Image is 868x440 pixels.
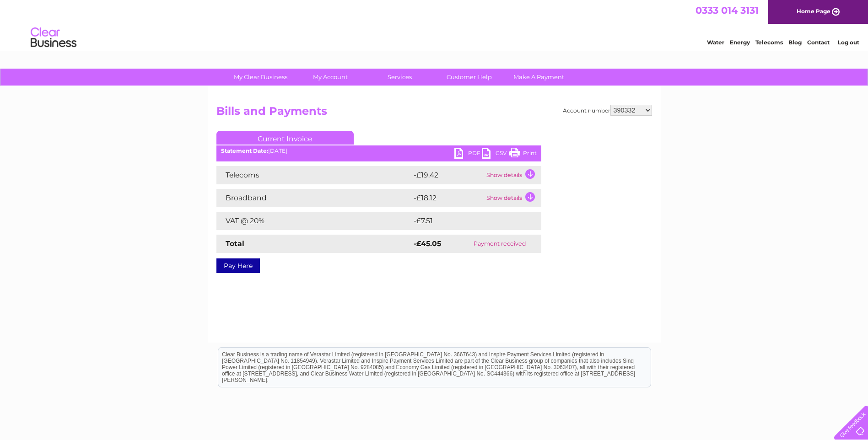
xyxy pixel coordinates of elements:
td: Broadband [216,189,411,207]
h2: Bills and Payments [216,105,652,122]
td: VAT @ 20% [216,212,411,230]
a: Blog [788,39,802,46]
a: Energy [730,39,750,46]
div: [DATE] [216,148,541,154]
a: Water [707,39,724,46]
a: CSV [482,148,509,161]
strong: Total [226,239,244,248]
div: Account number [563,105,652,116]
td: -£7.51 [411,212,520,230]
a: Make A Payment [501,69,577,86]
td: -£19.42 [411,166,484,184]
a: 0333 014 3131 [695,5,759,16]
b: Statement Date: [221,147,268,154]
a: PDF [454,148,482,161]
a: Log out [838,39,859,46]
strong: -£45.05 [414,239,441,248]
img: logo.png [30,24,77,52]
a: Pay Here [216,258,260,273]
td: -£18.12 [411,189,484,207]
a: Contact [807,39,830,46]
a: My Account [292,69,368,86]
a: Services [362,69,437,86]
td: Telecoms [216,166,411,184]
a: Current Invoice [216,131,354,145]
a: Print [509,148,537,161]
a: Telecoms [755,39,783,46]
a: My Clear Business [223,69,298,86]
td: Payment received [458,235,541,253]
div: Clear Business is a trading name of Verastar Limited (registered in [GEOGRAPHIC_DATA] No. 3667643... [218,5,651,44]
a: Customer Help [431,69,507,86]
td: Show details [484,189,541,207]
td: Show details [484,166,541,184]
